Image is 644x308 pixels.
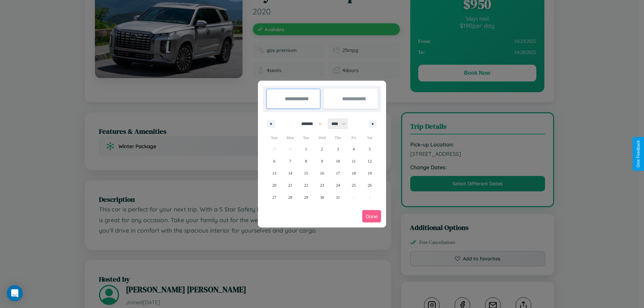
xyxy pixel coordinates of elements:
span: 14 [288,167,292,179]
span: Mon [282,132,298,143]
span: 20 [272,179,276,191]
button: 7 [282,155,298,167]
span: 7 [289,155,291,167]
span: 9 [321,155,323,167]
span: 8 [305,155,307,167]
span: Sun [266,132,282,143]
button: 10 [330,155,346,167]
span: Wed [314,132,330,143]
span: 11 [352,155,356,167]
span: 21 [288,179,292,191]
button: 21 [282,179,298,191]
button: 6 [266,155,282,167]
span: 19 [368,167,372,179]
button: 14 [282,167,298,179]
span: 5 [369,143,371,155]
button: 29 [298,191,314,203]
span: 10 [336,155,340,167]
span: 23 [320,179,324,191]
button: 15 [298,167,314,179]
button: Done [362,210,381,223]
button: 20 [266,179,282,191]
button: 18 [346,167,362,179]
span: Sat [362,132,378,143]
button: 17 [330,167,346,179]
button: 22 [298,179,314,191]
span: 24 [336,179,340,191]
button: 16 [314,167,330,179]
button: 23 [314,179,330,191]
span: Thu [330,132,346,143]
button: 13 [266,167,282,179]
span: 1 [305,143,307,155]
span: 29 [304,191,308,203]
div: Give Feedback [636,140,641,168]
span: 31 [336,191,340,203]
button: 26 [362,179,378,191]
span: 22 [304,179,308,191]
button: 2 [314,143,330,155]
span: 26 [368,179,372,191]
span: 13 [272,167,276,179]
span: 6 [273,155,275,167]
button: 11 [346,155,362,167]
button: 8 [298,155,314,167]
span: Fri [346,132,362,143]
button: 24 [330,179,346,191]
span: 15 [304,167,308,179]
span: 18 [352,167,356,179]
span: 27 [272,191,276,203]
span: 25 [352,179,356,191]
button: 9 [314,155,330,167]
span: 4 [353,143,355,155]
span: 16 [320,167,324,179]
span: 30 [320,191,324,203]
button: 31 [330,191,346,203]
span: 12 [368,155,372,167]
button: 27 [266,191,282,203]
button: 5 [362,143,378,155]
span: Tue [298,132,314,143]
span: 28 [288,191,292,203]
span: 3 [337,143,339,155]
button: 12 [362,155,378,167]
button: 3 [330,143,346,155]
span: 2 [321,143,323,155]
div: Open Intercom Messenger [7,285,23,301]
span: 17 [336,167,340,179]
button: 25 [346,179,362,191]
button: 28 [282,191,298,203]
button: 19 [362,167,378,179]
button: 30 [314,191,330,203]
button: 1 [298,143,314,155]
button: 4 [346,143,362,155]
